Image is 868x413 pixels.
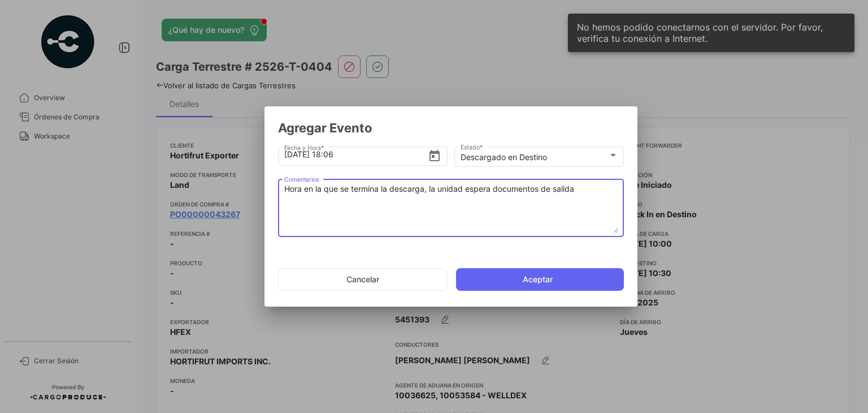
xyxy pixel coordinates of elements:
mat-select-trigger: Descargado en Destino [461,152,547,162]
span: No hemos podido conectarnos con el servidor. Por favor, verifica tu conexión a Internet. [577,21,845,44]
button: Cancelar [278,268,447,291]
input: Seleccionar una fecha [284,135,428,174]
button: Aceptar [456,268,624,291]
button: Open calendar [428,149,441,161]
h2: Agregar Evento [278,120,624,136]
iframe: Intercom live chat [830,375,857,402]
